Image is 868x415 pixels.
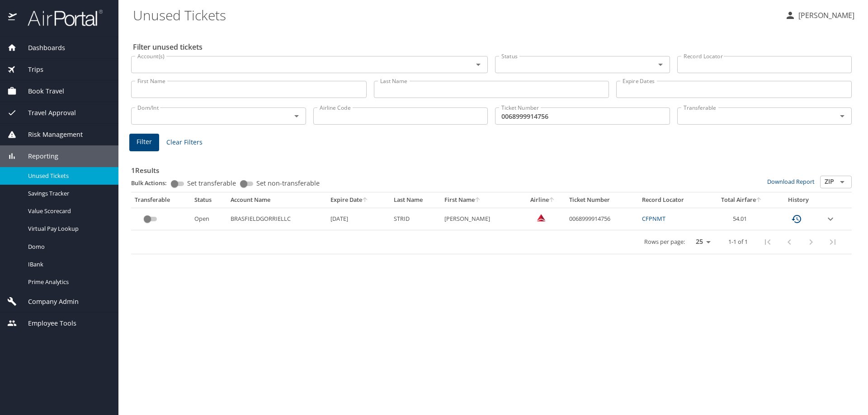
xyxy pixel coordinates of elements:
[566,208,639,230] td: 0068999914756
[256,180,320,187] span: Set non-transferable
[17,130,83,140] span: Risk Management
[708,192,775,208] th: Total Airfare
[290,110,303,122] button: Open
[642,214,665,223] a: CFPNMT
[708,208,775,230] td: 54.01
[28,172,108,180] span: Unused Tickets
[17,297,79,307] span: Company Admin
[28,189,108,198] span: Savings Tracker
[129,134,159,151] button: Filter
[775,192,821,208] th: History
[327,192,390,208] th: Expire Date
[327,208,390,230] td: [DATE]
[18,9,103,27] img: airportal-logo.png
[28,260,108,269] span: IBank
[187,180,236,187] span: Set transferable
[28,207,108,215] span: Value Scorecard
[520,192,566,208] th: Airline
[8,9,18,27] img: icon-airportal.png
[781,7,858,23] button: [PERSON_NAME]
[227,192,326,208] th: Account Name
[537,213,546,222] img: Delta Airlines
[638,192,708,208] th: Record Locator
[133,1,778,29] h1: Unused Tickets
[191,192,227,208] th: Status
[227,208,326,230] td: BRASFIELDGORRIELLC
[689,235,714,249] select: rows per page
[28,242,108,251] span: Domo
[17,43,65,53] span: Dashboards
[131,192,852,254] table: custom pagination table
[131,179,174,187] p: Bulk Actions:
[131,160,852,176] h3: 1 Results
[472,58,485,71] button: Open
[191,208,227,230] td: Open
[475,197,481,203] button: sort
[644,239,685,245] p: Rows per page:
[17,65,43,75] span: Trips
[441,208,520,230] td: [PERSON_NAME]
[441,192,520,208] th: First Name
[17,86,64,96] span: Book Travel
[836,176,849,188] button: Open
[166,137,203,148] span: Clear Filters
[17,151,58,161] span: Reporting
[825,214,836,224] button: expand row
[756,197,762,203] button: sort
[549,197,555,203] button: sort
[28,278,108,286] span: Prime Analytics
[133,40,854,54] h2: Filter unused tickets
[390,192,441,208] th: Last Name
[836,110,849,122] button: Open
[137,136,152,148] span: Filter
[17,318,76,328] span: Employee Tools
[654,58,667,71] button: Open
[566,192,639,208] th: Ticket Number
[728,239,748,245] p: 1-1 of 1
[362,197,368,203] button: sort
[28,224,108,233] span: Virtual Pay Lookup
[163,134,206,151] button: Clear Filters
[796,10,854,21] p: [PERSON_NAME]
[767,177,815,186] a: Download Report
[390,208,441,230] td: STRID
[17,108,76,118] span: Travel Approval
[135,196,187,204] div: Transferable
